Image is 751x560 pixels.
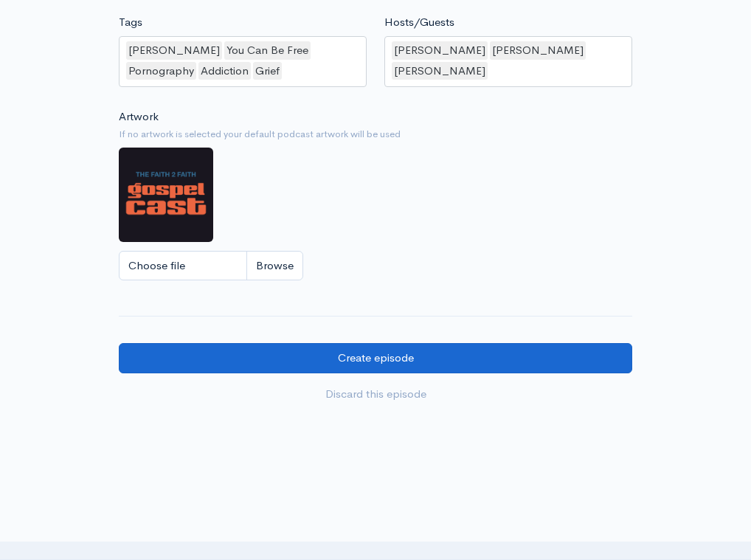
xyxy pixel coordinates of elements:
a: Discard this episode [119,379,632,409]
div: Grief [253,62,282,80]
div: You Can Be Free [224,41,311,60]
div: Addiction [198,62,251,80]
div: [PERSON_NAME] [126,41,222,60]
input: Create episode [119,343,632,373]
label: Tags [119,14,142,31]
label: Hosts/Guests [384,14,454,31]
div: [PERSON_NAME] [392,41,488,60]
small: If no artwork is selected your default podcast artwork will be used [119,127,632,142]
div: [PERSON_NAME] [490,41,586,60]
label: Artwork [119,108,159,125]
div: [PERSON_NAME] [392,62,488,80]
div: Pornography [126,62,196,80]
